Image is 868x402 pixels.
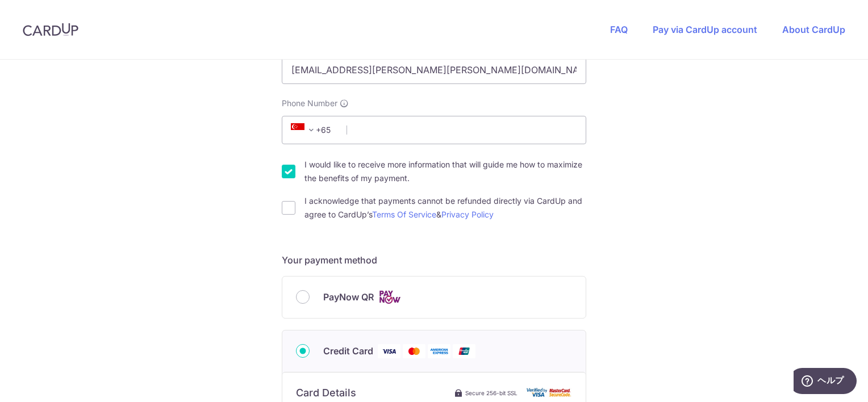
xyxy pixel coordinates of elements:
img: card secure [527,388,572,397]
label: I would like to receive more information that will guide me how to maximize the benefits of my pa... [304,158,586,185]
img: CardUp [23,23,78,36]
img: Cards logo [378,290,401,304]
span: PayNow QR [323,290,374,304]
a: About CardUp [782,24,845,35]
span: Secure 256-bit SSL [465,388,518,397]
span: +65 [287,123,339,137]
a: FAQ [610,24,628,35]
img: American Express [428,344,450,358]
img: Mastercard [403,344,425,358]
label: I acknowledge that payments cannot be refunded directly via CardUp and agree to CardUp’s & [304,194,586,221]
iframe: ウィジェットを開いて詳しい情報を確認できます [794,368,857,396]
img: Union Pay [453,344,475,358]
h5: Your payment method [282,253,586,267]
span: +65 [291,123,318,137]
span: Credit Card [323,344,373,358]
a: Pay via CardUp account [653,24,757,35]
div: PayNow QR Cards logo [296,290,572,304]
a: Privacy Policy [441,210,494,219]
h6: Card Details [296,386,356,400]
div: Credit Card Visa Mastercard American Express Union Pay [296,344,572,358]
a: Terms Of Service [372,210,436,219]
span: Phone Number [282,98,337,109]
input: Email address [282,56,586,84]
img: Visa [378,344,400,358]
